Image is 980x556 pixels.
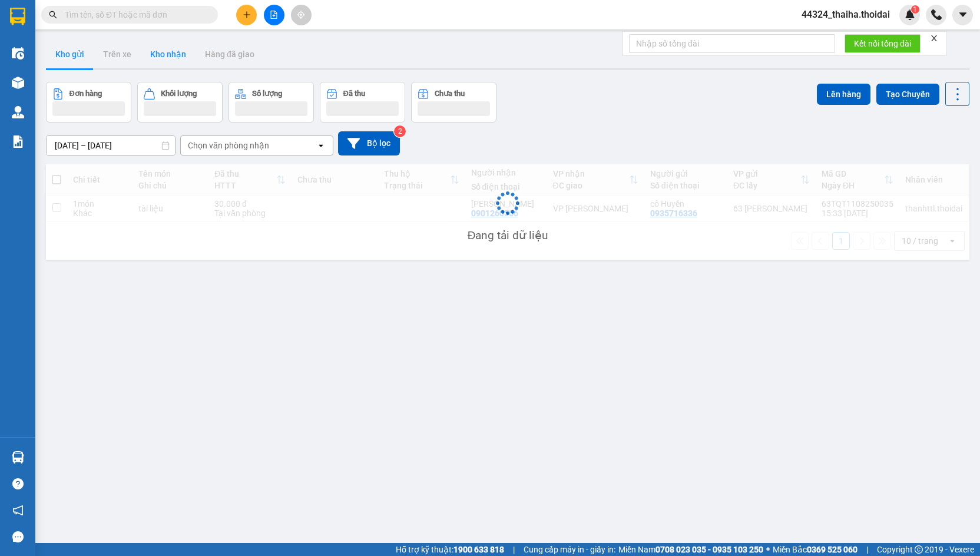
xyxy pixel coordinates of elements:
[196,40,264,68] button: Hàng đã giao
[297,11,305,19] span: aim
[12,106,24,118] img: warehouse-icon
[69,90,102,98] div: Đơn hàng
[65,8,204,21] input: Tìm tên, số ĐT hoặc mã đơn
[629,34,835,53] input: Nhập số tổng đài
[931,9,942,20] img: phone-icon
[655,545,763,554] strong: 0708 023 035 - 0935 103 250
[866,543,868,556] span: |
[453,545,504,554] strong: 1900 633 818
[343,90,365,98] div: Đã thu
[137,82,223,123] button: Khối lượng
[396,543,504,556] span: Hỗ trợ kỹ thuật:
[618,543,763,556] span: Miền Nam
[876,84,939,105] button: Tạo Chuyến
[141,40,196,68] button: Kho nhận
[236,5,257,25] button: plus
[807,545,857,554] strong: 0369 525 060
[12,77,24,89] img: warehouse-icon
[94,40,141,68] button: Trên xe
[46,82,131,123] button: Đơn hàng
[952,5,973,25] button: caret-down
[913,5,917,14] span: 1
[12,135,24,148] img: solution-icon
[12,505,24,516] span: notification
[338,131,400,155] button: Bộ lọc
[468,227,548,244] div: Đang tải dữ liệu
[773,543,857,556] span: Miền Bắc
[513,543,515,556] span: |
[435,90,465,98] div: Chưa thu
[911,5,919,14] sup: 1
[394,125,406,137] sup: 2
[915,545,923,554] span: copyright
[905,9,915,20] img: icon-new-feature
[854,37,911,50] span: Kết nối tổng đài
[12,531,24,542] span: message
[161,90,197,98] div: Khối lượng
[12,451,24,464] img: warehouse-icon
[958,9,968,20] span: caret-down
[264,5,284,25] button: file-add
[12,47,24,59] img: warehouse-icon
[411,82,496,123] button: Chưa thu
[316,141,326,150] svg: open
[46,40,94,68] button: Kho gửi
[320,82,405,123] button: Đã thu
[12,478,24,489] span: question-circle
[270,11,278,19] span: file-add
[291,5,312,25] button: aim
[792,7,899,22] span: 44324_thaiha.thoidai
[49,11,57,19] span: search
[930,34,938,42] span: close
[766,547,770,552] span: ⚪️
[229,82,314,123] button: Số lượng
[243,11,251,19] span: plus
[47,136,175,155] input: Select a date range.
[252,90,282,98] div: Số lượng
[817,84,870,105] button: Lên hàng
[188,140,269,151] div: Chọn văn phòng nhận
[845,34,921,53] button: Kết nối tổng đài
[524,543,615,556] span: Cung cấp máy in - giấy in:
[10,8,25,25] img: logo-vxr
